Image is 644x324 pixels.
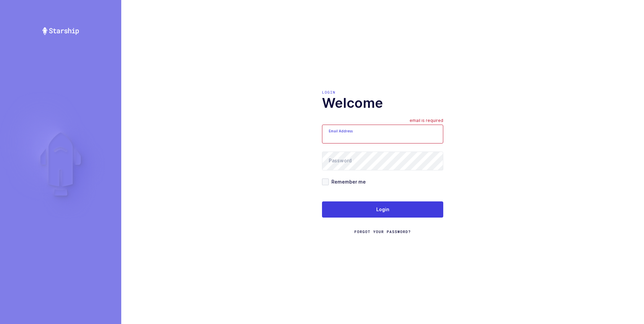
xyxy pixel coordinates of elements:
a: Forgot Your Password? [354,229,411,234]
span: Remember me [329,179,366,185]
button: Login [322,201,443,218]
h1: Welcome [322,95,443,111]
div: email is required [410,118,443,125]
input: Email Address [322,125,443,143]
input: Password [322,152,443,170]
img: Starship [42,27,79,35]
span: Login [376,206,389,213]
div: Login [322,90,443,95]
